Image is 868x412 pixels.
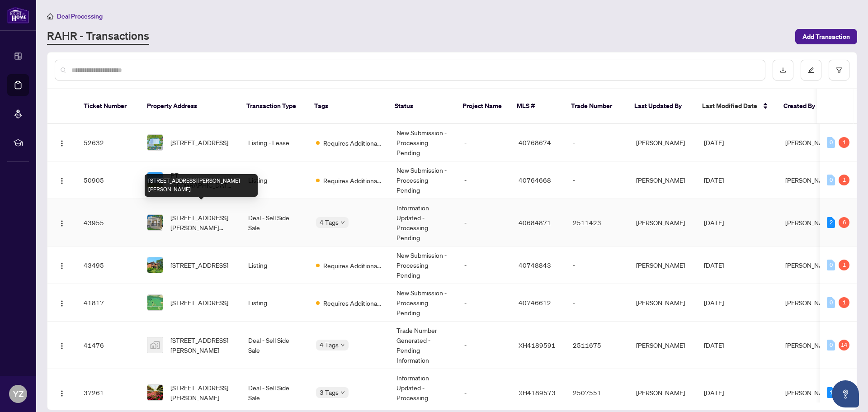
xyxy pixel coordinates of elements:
td: Deal - Sell Side Sale [241,199,309,246]
td: [PERSON_NAME] [629,161,697,199]
img: Logo [58,220,66,227]
span: Requires Additional Docs [323,298,382,308]
td: Trade Number Generated - Pending Information [389,322,457,369]
span: [PERSON_NAME] [785,261,834,269]
img: thumbnail-img [147,257,163,273]
td: 2511675 [566,322,629,369]
td: - [457,284,511,322]
img: thumbnail-img [147,385,163,400]
span: [PERSON_NAME] [785,138,834,147]
button: Logo [55,338,69,352]
span: Requires Additional Docs [323,175,382,185]
button: filter [829,60,849,81]
a: RAHR - Transactions [47,28,149,45]
span: [DATE] [704,388,724,397]
div: 1 [827,387,835,398]
img: thumbnail-img [147,337,163,353]
img: thumbnail-img [147,295,163,310]
th: Tags [307,89,387,124]
span: [DATE] [704,261,724,269]
img: Logo [58,342,66,350]
th: Status [387,89,455,124]
img: thumbnail-img [147,135,163,150]
span: PT [GEOGRAPHIC_DATA][STREET_ADDRESS] [170,170,234,190]
td: New Submission - Processing Pending [389,246,457,284]
td: 43955 [76,199,140,246]
td: Deal - Sell Side Sale [241,322,309,369]
button: Logo [55,258,69,272]
img: logo [7,7,29,24]
span: [STREET_ADDRESS] [170,260,228,270]
td: [PERSON_NAME] [629,322,697,369]
td: [PERSON_NAME] [629,124,697,161]
td: 2511423 [566,199,629,246]
td: - [566,246,629,284]
span: XH4189573 [519,388,556,397]
td: - [457,161,511,199]
td: - [566,124,629,161]
div: 0 [827,175,835,185]
td: [PERSON_NAME] [629,246,697,284]
div: 1 [839,297,849,308]
td: - [457,124,511,161]
td: New Submission - Processing Pending [389,284,457,322]
button: Logo [55,385,69,400]
img: thumbnail-img [147,215,163,230]
td: - [566,284,629,322]
span: [STREET_ADDRESS][PERSON_NAME] [170,335,234,355]
td: 41817 [76,284,140,322]
th: Created By [776,89,830,124]
img: thumbnail-img [147,172,163,188]
div: 2 [827,217,835,228]
span: home [47,13,53,19]
span: 40764668 [519,176,551,184]
img: Logo [58,140,66,147]
th: Trade Number [564,89,627,124]
div: 0 [827,297,835,308]
button: edit [801,60,821,81]
span: [PERSON_NAME] [785,388,834,397]
td: 41476 [76,322,140,369]
span: YZ [13,388,24,400]
div: 0 [827,260,835,270]
span: down [340,390,345,395]
th: Last Updated By [627,89,695,124]
td: - [457,246,511,284]
span: Add Transaction [802,29,850,44]
button: Logo [55,295,69,310]
span: edit [808,67,814,73]
span: Requires Additional Docs [323,260,382,270]
span: [DATE] [704,298,724,307]
td: Listing [241,246,309,284]
td: Information Updated - Processing Pending [389,199,457,246]
span: [STREET_ADDRESS] [170,137,228,147]
td: 43495 [76,246,140,284]
td: - [566,161,629,199]
td: - [457,199,511,246]
span: down [340,343,345,347]
div: 6 [839,217,849,228]
span: Requires Additional Docs [323,138,382,148]
div: 0 [827,137,835,148]
th: Project Name [455,89,509,124]
span: [DATE] [704,138,724,147]
span: Last Modified Date [702,101,757,111]
th: Ticket Number [76,89,140,124]
th: Property Address [140,89,239,124]
span: [PERSON_NAME] [785,176,834,184]
button: Logo [55,215,69,230]
button: Open asap [832,380,859,407]
td: [PERSON_NAME] [629,199,697,246]
span: download [780,67,786,73]
span: down [340,220,345,225]
span: Deal Processing [57,12,103,20]
td: 50905 [76,161,140,199]
span: 40684871 [519,218,551,227]
span: [DATE] [704,341,724,349]
div: 1 [839,260,849,270]
span: XH4189591 [519,341,556,349]
td: New Submission - Processing Pending [389,161,457,199]
td: New Submission - Processing Pending [389,124,457,161]
button: Logo [55,135,69,150]
th: Transaction Type [239,89,307,124]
